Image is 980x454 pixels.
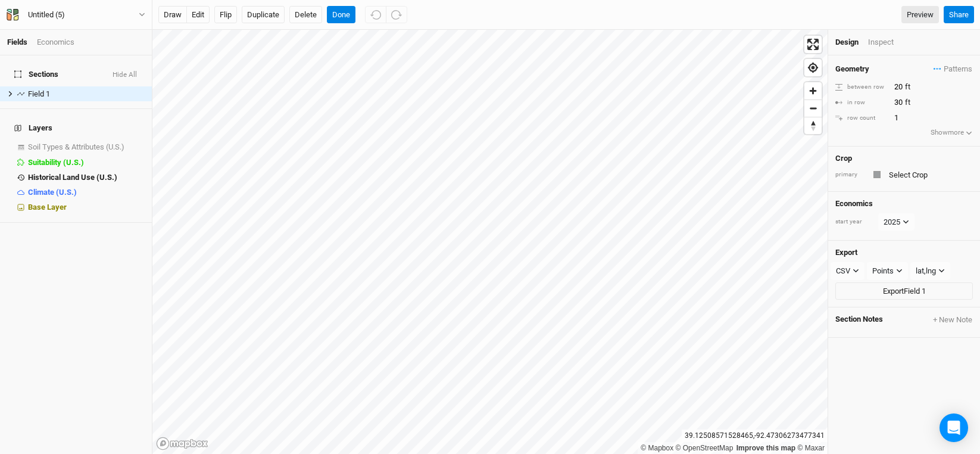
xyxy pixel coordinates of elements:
[152,30,828,454] canvas: Map
[835,170,865,179] div: primary
[156,437,208,450] a: Mapbox logo
[28,9,65,21] div: Untitled (5)
[6,8,146,21] button: Untitled (5)
[28,188,77,197] span: Climate (U.S.)
[804,117,822,134] button: Reset bearing to north
[878,213,915,231] button: 2025
[835,64,869,74] h4: Geometry
[28,173,117,182] span: Historical Land Use (U.S.)
[28,142,124,151] span: Soil Types & Attributes (U.S.)
[28,89,50,98] span: Field 1
[835,248,973,257] h4: Export
[867,262,908,280] button: Points
[804,99,822,117] button: Zoom out
[641,444,673,452] a: Mapbox
[916,265,936,277] div: lat,lng
[835,154,852,163] h4: Crop
[797,444,825,452] a: Maxar
[944,6,974,24] button: Share
[831,262,864,280] button: CSV
[28,89,145,99] div: Field 1
[836,265,850,277] div: CSV
[901,6,939,24] a: Preview
[327,6,355,24] button: Done
[214,6,237,24] button: Flip
[868,37,910,48] div: Inspect
[872,265,894,277] div: Points
[676,444,734,452] a: OpenStreetMap
[930,127,973,139] button: Showmore
[910,262,950,280] button: lat,lng
[835,37,859,48] div: Design
[835,282,973,300] button: ExportField 1
[835,98,888,107] div: in row
[804,59,822,76] button: Find my location
[14,70,58,79] span: Sections
[37,37,74,48] div: Economics
[835,199,973,209] h4: Economics
[28,142,145,152] div: Soil Types & Attributes (U.S.)
[28,203,67,212] span: Base Layer
[386,6,407,24] button: Redo (^Z)
[28,173,145,182] div: Historical Land Use (U.S.)
[186,6,210,24] button: edit
[28,158,84,167] span: Suitability (U.S.)
[940,413,968,442] div: Open Intercom Messenger
[835,114,888,123] div: row count
[682,430,828,442] div: 39.12508571528465 , -92.47306273477341
[289,6,322,24] button: Delete
[28,188,145,197] div: Climate (U.S.)
[934,63,972,75] span: Patterns
[28,203,145,212] div: Base Layer
[835,315,883,325] span: Section Notes
[7,38,27,46] a: Fields
[835,217,877,226] div: start year
[7,116,145,140] h4: Layers
[932,315,973,325] button: + New Note
[242,6,285,24] button: Duplicate
[112,71,138,79] button: Hide All
[736,444,795,452] a: Improve this map
[933,63,973,76] button: Patterns
[885,167,973,182] input: Select Crop
[804,36,822,53] button: Enter fullscreen
[835,83,888,92] div: between row
[365,6,386,24] button: Undo (^z)
[804,82,822,99] button: Zoom in
[28,158,145,167] div: Suitability (U.S.)
[158,6,187,24] button: draw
